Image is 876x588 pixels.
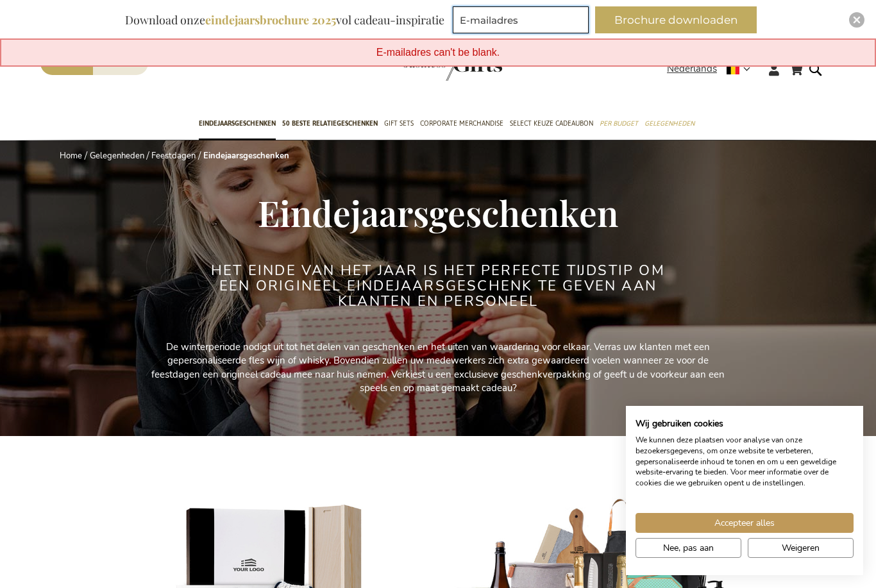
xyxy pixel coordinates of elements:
a: Feestdagen [151,150,196,162]
span: Gelegenheden [644,117,695,130]
span: Per Budget [600,117,638,130]
div: Nederlands [667,62,759,76]
b: eindejaarsbrochure 2025 [205,12,336,28]
span: Nederlands [667,62,717,76]
span: E-mailadres can't be blank. [376,47,500,58]
span: Corporate Merchandise [420,117,503,130]
p: We kunnen deze plaatsen voor analyse van onze bezoekersgegevens, om onze website te verbeteren, g... [636,435,854,489]
input: E-mailadres [453,6,589,33]
span: 50 beste relatiegeschenken [282,117,378,130]
div: Download onze vol cadeau-inspiratie [119,6,450,33]
span: Eindejaarsgeschenken [258,189,618,236]
div: Close [849,12,864,28]
button: Alle cookies weigeren [748,538,854,558]
button: Pas cookie voorkeuren aan [636,538,741,558]
form: marketing offers and promotions [453,6,593,37]
span: Select Keuze Cadeaubon [510,117,593,130]
button: Brochure downloaden [595,6,757,33]
span: Accepteer alles [714,516,775,530]
a: Home [60,150,82,162]
button: Accepteer alle cookies [636,513,854,533]
h2: Het einde van het jaar is het perfecte tijdstip om een origineel eindejaarsgeschenk te geven aan ... [198,263,678,310]
span: Eindejaarsgeschenken [199,117,276,130]
span: Weigeren [782,541,820,555]
strong: Eindejaarsgeschenken [203,150,289,162]
h2: Wij gebruiken cookies [636,418,854,430]
span: Nee, pas aan [663,541,714,555]
span: Gift Sets [384,117,414,130]
a: Gelegenheden [90,150,144,162]
img: Close [853,16,861,24]
p: De winterperiode nodigt uit tot het delen van geschenken en het uiten van waardering voor elkaar.... [149,340,727,396]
